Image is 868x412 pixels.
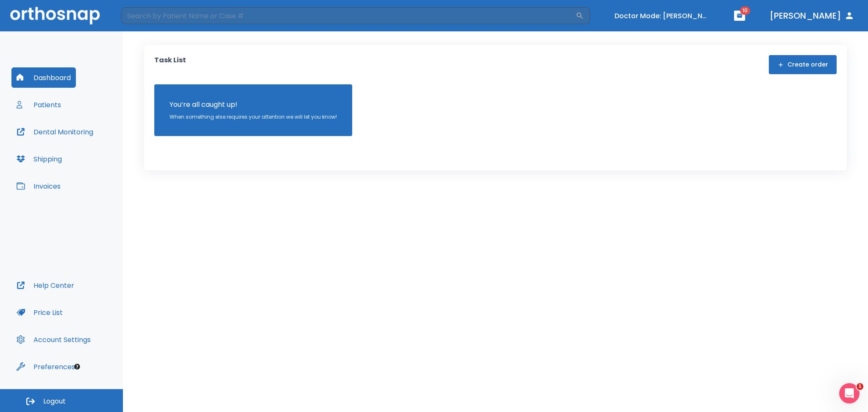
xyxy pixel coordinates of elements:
[11,95,66,115] button: Patients
[11,67,76,88] button: Dashboard
[766,8,858,23] button: [PERSON_NAME]
[11,149,67,169] button: Shipping
[740,6,750,15] span: 10
[839,383,860,404] iframe: Intercom live chat
[11,122,98,142] button: Dental Monitoring
[11,329,96,350] button: Account Settings
[170,100,337,110] p: You’re all caught up!
[43,397,66,406] span: Logout
[769,55,837,74] button: Create order
[154,55,186,74] p: Task List
[73,363,81,370] div: Tooltip anchor
[11,275,79,295] button: Help Center
[857,383,863,390] span: 1
[121,7,576,24] input: Search by Patient Name or Case #
[611,9,713,23] button: Doctor Mode: [PERSON_NAME]
[170,113,337,121] p: When something else requires your attention we will let you know!
[11,176,66,196] button: Invoices
[11,356,80,377] button: Preferences
[11,302,68,323] button: Price List
[10,7,100,24] img: Orthosnap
